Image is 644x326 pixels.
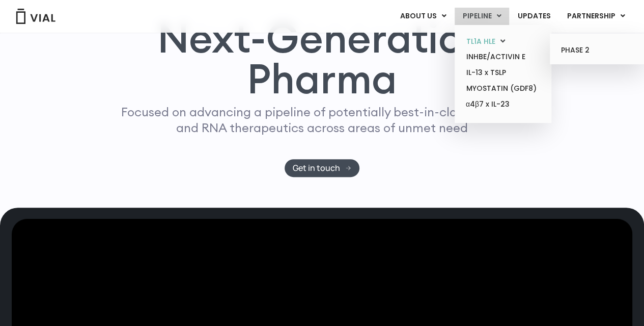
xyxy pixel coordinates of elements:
a: α4β7 x IL-23 [458,96,547,113]
a: PIPELINEMenu Toggle [455,8,509,25]
a: PHASE 2 [553,42,642,59]
a: UPDATES [510,8,558,25]
a: INHBE/ACTIVIN E [458,49,547,65]
a: Get in touch [285,159,359,177]
a: IL-13 x TSLP [458,65,547,81]
a: ABOUT USMenu Toggle [392,8,454,25]
a: TL1A HLEMenu Toggle [458,34,547,49]
a: MYOSTATIN (GDF8) [458,81,547,96]
h1: Next-Generation Pharma [102,17,543,99]
a: PARTNERSHIPMenu Toggle [559,8,633,25]
img: Vial Logo [15,9,56,24]
span: Get in touch [293,164,340,172]
p: Focused on advancing a pipeline of potentially best-in-class biologics and RNA therapeutics acros... [117,104,527,136]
